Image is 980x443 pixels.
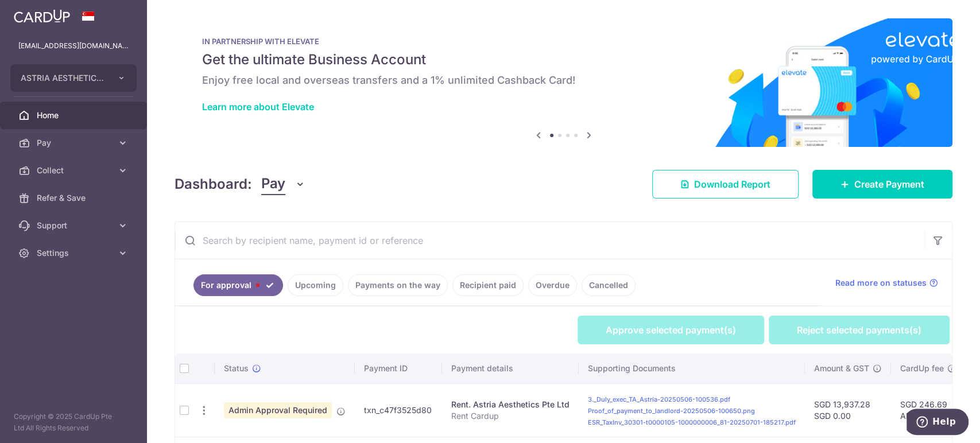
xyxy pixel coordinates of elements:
span: Collect [37,165,113,176]
a: Upcoming [288,274,343,296]
img: CardUp [14,9,70,23]
a: 3._Duly_exec_TA_Astria-20250506-100536.pdf [588,395,730,403]
span: Status [224,363,249,374]
span: Home [37,110,113,121]
a: Read more on statuses [835,277,938,289]
th: Payment details [442,353,579,383]
a: For approval [193,274,283,296]
td: SGD 246.69 AMA177 [891,383,966,437]
span: Settings [37,247,113,259]
span: Refer & Save [37,192,113,204]
button: ASTRIA AESTHETICS PTE. LTD. [10,64,137,92]
span: Amount & GST [814,363,869,374]
span: ASTRIA AESTHETICS PTE. LTD. [21,72,106,84]
div: Rent. Astria Aesthetics Pte Ltd [451,399,570,410]
td: txn_c47f3525d80 [355,383,442,437]
span: Read more on statuses [835,277,927,289]
span: Download Report [694,177,770,191]
a: Create Payment [812,170,952,199]
span: CardUp fee [900,363,944,374]
h6: Enjoy free local and overseas transfers and a 1% unlimited Cashback Card! [202,73,925,87]
h5: Get the ultimate Business Account [202,50,925,69]
th: Supporting Documents [579,353,805,383]
img: Renovation banner [175,18,952,147]
button: Pay [261,173,305,195]
a: Recipient paid [452,274,524,296]
p: [EMAIL_ADDRESS][DOMAIN_NAME] [18,40,129,52]
a: Download Report [652,170,799,199]
a: Overdue [528,274,577,296]
iframe: Opens a widget where you can find more information [907,409,969,437]
td: SGD 13,937.28 SGD 0.00 [805,383,891,437]
span: Pay [37,137,113,149]
h4: Dashboard: [175,174,252,195]
a: Payments on the way [348,274,448,296]
p: IN PARTNERSHIP WITH ELEVATE [202,37,925,46]
a: Proof_of_payment_to_landlord-20250506-100650.png [588,407,755,415]
span: Support [37,220,113,231]
span: Admin Approval Required [224,402,332,418]
span: Pay [261,173,285,195]
th: Payment ID [355,353,442,383]
a: Cancelled [582,274,636,296]
a: Learn more about Elevate [202,101,314,112]
a: ESR_TaxInv_30301-t0000105-1000000006_81-20250701-185217.pdf [588,418,796,426]
span: Create Payment [854,177,924,191]
input: Search by recipient name, payment id or reference [175,222,924,259]
p: Rent Cardup [451,410,570,422]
